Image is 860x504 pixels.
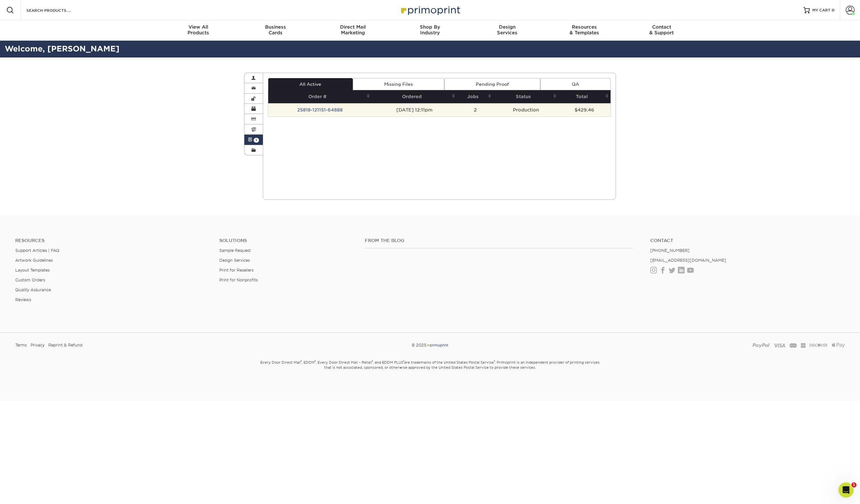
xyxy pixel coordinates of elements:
td: [DATE] 12:11pm [372,103,457,117]
span: MY CART [812,8,830,13]
h4: Solutions [219,238,355,243]
div: Industry [392,24,469,36]
sup: ® [403,360,404,363]
div: Products [160,24,237,36]
a: Direct MailMarketing [314,20,392,41]
span: Design [468,24,546,30]
div: Cards [237,24,314,36]
sup: ® [301,360,302,363]
a: View AllProducts [160,20,237,41]
sup: ® [315,360,316,363]
span: Business [237,24,314,30]
span: Direct Mail [314,24,392,30]
a: BusinessCards [237,20,314,41]
a: Support Articles | FAQ [15,248,59,253]
th: Total [558,90,611,103]
iframe: Google Customer Reviews [2,485,54,502]
a: Custom Orders [15,278,45,282]
a: Contact [650,238,845,243]
a: Reprint & Refund [48,340,82,350]
small: Every Door Direct Mail , EDDM , Every Door Direct Mail – Retail , and EDDM PLUS are trademarks of... [244,358,616,386]
iframe: Intercom live chat [838,482,854,498]
a: QA [540,78,611,90]
th: Status [493,90,558,103]
td: Production [493,103,558,117]
td: 25818-121151-64888 [268,103,372,117]
span: Contact [623,24,700,30]
span: 0 [832,8,835,12]
div: & Support [623,24,700,36]
div: © 2025 [290,340,570,350]
a: Design Services [219,258,250,263]
h4: From the Blog [365,238,633,243]
a: DesignServices [468,20,546,41]
div: Marketing [314,24,392,36]
img: Primoprint [398,3,462,17]
th: Jobs [457,90,493,103]
a: Missing Files [353,78,444,90]
a: Artwork Guidelines [15,258,53,263]
th: Order # [268,90,372,103]
span: 1 [254,138,259,143]
a: Sample Request [219,248,251,253]
a: Print for Nonprofits [219,278,258,282]
span: Resources [546,24,623,30]
input: SEARCH PRODUCTS..... [26,6,88,14]
a: [EMAIL_ADDRESS][DOMAIN_NAME] [650,258,726,263]
div: Services [468,24,546,36]
td: 2 [457,103,493,117]
sup: ® [372,360,373,363]
span: 1 [851,482,857,487]
a: Terms [15,340,27,350]
th: Ordered [372,90,457,103]
a: Quality Assurance [15,287,51,292]
a: Pending Proof [444,78,540,90]
sup: ® [494,360,495,363]
td: $429.46 [558,103,611,117]
a: 1 [244,135,263,145]
a: All Active [268,78,353,90]
span: View All [160,24,237,30]
a: [PHONE_NUMBER] [650,248,690,253]
h4: Resources [15,238,210,243]
a: Layout Templates [15,268,50,272]
a: Reviews [15,297,31,302]
div: & Templates [546,24,623,36]
a: Shop ByIndustry [392,20,469,41]
a: Resources& Templates [546,20,623,41]
span: Shop By [392,24,469,30]
a: Privacy [31,340,44,350]
a: Print for Resellers [219,268,254,272]
img: Primoprint [427,343,449,347]
a: Contact& Support [623,20,700,41]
